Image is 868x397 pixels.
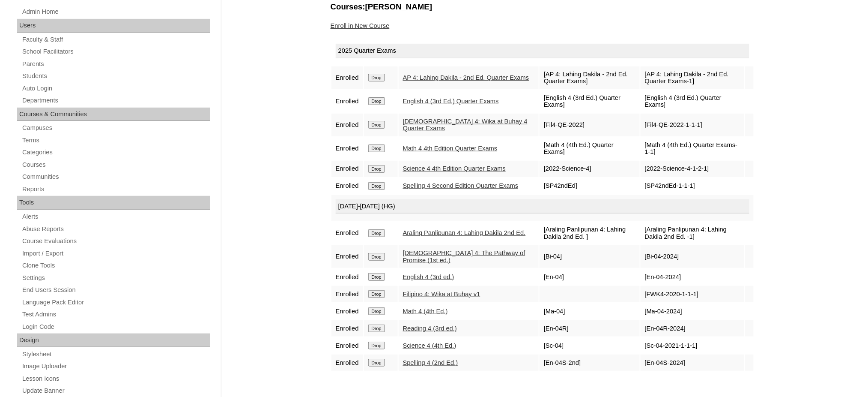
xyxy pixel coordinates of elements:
[21,297,210,308] a: Language Pack Editor
[331,355,363,371] td: Enrolled
[331,269,363,285] td: Enrolled
[331,303,363,319] td: Enrolled
[368,229,385,237] input: Drop
[403,165,506,172] a: Science 4 4th Edition Quarter Exams
[21,147,210,158] a: Categories
[331,178,363,194] td: Enrolled
[21,6,210,17] a: Admin Home
[21,211,210,222] a: Alerts
[21,285,210,295] a: End Users Session
[368,253,385,261] input: Drop
[331,137,363,160] td: Enrolled
[368,325,385,332] input: Drop
[331,114,363,136] td: Enrolled
[403,182,519,189] a: Spelling 4 Second Edition Quarter Exams
[540,114,640,136] td: [Fil4-QE-2022]
[641,269,744,285] td: [En-04-2024]
[540,90,640,113] td: [English 4 (3rd Ed.) Quarter Exams]
[331,337,363,354] td: Enrolled
[403,74,529,81] a: AP 4: Lahing Dakila - 2nd Ed. Quarter Exams
[331,1,755,12] h3: Courses:[PERSON_NAME]
[336,44,749,58] div: 2025 Quarter Exams
[368,74,385,81] input: Drop
[403,145,498,152] a: Math 4 4th Edition Quarter Exams
[21,159,210,170] a: Courses
[21,184,210,195] a: Reports
[641,222,744,244] td: [Araling Panlipunan 4: Lahing Dakila 2nd Ed. -1]
[540,137,640,160] td: [Math 4 (4th Ed.) Quarter Exams]
[21,309,210,320] a: Test Admins
[540,355,640,371] td: [En-04S-2nd]
[368,273,385,281] input: Drop
[331,286,363,302] td: Enrolled
[21,59,210,69] a: Parents
[331,22,390,29] a: Enroll in New Course
[641,114,744,136] td: [Fil4-QE-2022-1-1-1]
[21,34,210,45] a: Faculty & Staff
[368,307,385,315] input: Drop
[21,135,210,146] a: Terms
[403,118,528,132] a: [DEMOGRAPHIC_DATA] 4: Wika at Buhay 4 Quarter Exams
[403,342,456,349] a: Science 4 (4th Ed.)
[368,144,385,152] input: Drop
[641,66,744,89] td: [AP 4: Lahing Dakila - 2nd Ed. Quarter Exams-1]
[331,222,363,244] td: Enrolled
[403,229,526,236] a: Araling Panlipunan 4: Lahing Dakila 2nd Ed.
[403,98,499,105] a: English 4 (3rd Ed.) Quarter Exams
[368,290,385,298] input: Drop
[331,161,363,177] td: Enrolled
[403,325,457,332] a: Reading 4 (3rd ed.)
[21,260,210,271] a: Clone Tools
[336,199,749,214] div: [DATE]-[DATE] (HG)
[540,337,640,354] td: [Sc-04]
[540,320,640,337] td: [En-04R]
[331,245,363,268] td: Enrolled
[641,303,744,319] td: [Ma-04-2024]
[21,322,210,332] a: Login Code
[540,161,640,177] td: [2022-Science-4]
[368,165,385,173] input: Drop
[641,355,744,371] td: [En-04S-2024]
[641,178,744,194] td: [SP42ndEd-1-1-1]
[403,291,480,298] a: Filipino 4: Wika at Buhay v1
[17,108,210,121] div: Courses & Communities
[331,66,363,89] td: Enrolled
[540,66,640,89] td: [AP 4: Lahing Dakila - 2nd Ed. Quarter Exams]
[21,46,210,57] a: School Facilitators
[368,342,385,349] input: Drop
[641,245,744,268] td: [Bi-04-2024]
[403,359,458,366] a: Spelling 4 (2nd Ed.)
[641,337,744,354] td: [Sc-04-2021-1-1-1]
[21,248,210,259] a: Import / Export
[641,320,744,337] td: [En-04R-2024]
[641,137,744,160] td: [Math 4 (4th Ed.) Quarter Exams-1-1]
[403,274,454,280] a: English 4 (3rd ed.)
[21,224,210,235] a: Abuse Reports
[21,123,210,133] a: Campuses
[368,359,385,367] input: Drop
[17,19,210,33] div: Users
[21,349,210,360] a: Stylesheet
[21,361,210,372] a: Image Uploader
[21,236,210,247] a: Course Evaluations
[17,196,210,210] div: Tools
[540,245,640,268] td: [Bi-04]
[540,269,640,285] td: [En-04]
[17,334,210,347] div: Design
[540,222,640,244] td: [Araling Panlipunan 4: Lahing Dakila 2nd Ed. ]
[403,250,525,264] a: [DEMOGRAPHIC_DATA] 4: The Pathway of Promise (1st ed.)
[368,182,385,190] input: Drop
[21,385,210,396] a: Update Banner
[21,95,210,106] a: Departments
[21,273,210,283] a: Settings
[641,90,744,113] td: [English 4 (3rd Ed.) Quarter Exams]
[641,161,744,177] td: [2022-Science-4-1-2-1]
[331,320,363,337] td: Enrolled
[641,286,744,302] td: [FWK4-2020-1-1-1]
[21,83,210,94] a: Auto Login
[540,178,640,194] td: [SP42ndEd]
[21,373,210,384] a: Lesson Icons
[403,308,448,315] a: Math 4 (4th Ed.)
[331,90,363,113] td: Enrolled
[21,171,210,182] a: Communities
